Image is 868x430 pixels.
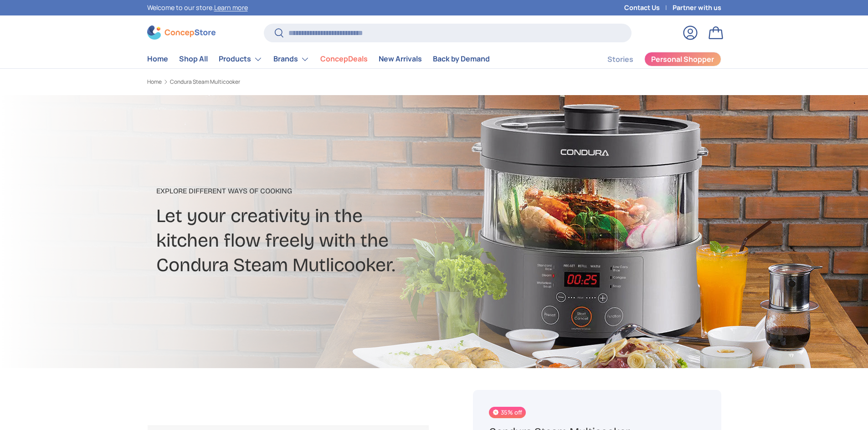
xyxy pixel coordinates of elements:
[156,204,506,278] h2: Let your creativity in the kitchen flow freely with the Condura Steam Mutlicooker.
[651,56,714,63] span: Personal Shopper
[489,407,525,418] span: 35% off
[147,3,248,13] p: Welcome to our store.
[586,50,721,68] nav: Secondary
[179,50,208,68] a: Shop All
[379,50,422,68] a: New Arrivals
[320,50,368,68] a: ConcepDeals
[273,50,309,68] a: Brands
[147,50,490,68] nav: Primary
[156,186,506,197] p: Explore different ways of cooking
[170,79,240,85] a: Condura Steam Multicooker
[644,52,721,66] a: Personal Shopper
[147,79,162,85] a: Home
[268,50,315,68] summary: Brands
[213,50,268,68] summary: Products
[219,50,262,68] a: Products
[147,78,452,86] nav: Breadcrumbs
[214,3,248,12] a: Learn more
[607,51,633,68] a: Stories
[147,25,216,40] img: ConcepStore
[624,3,673,13] a: Contact Us
[673,3,721,13] a: Partner with us
[147,50,168,68] a: Home
[433,50,490,68] a: Back by Demand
